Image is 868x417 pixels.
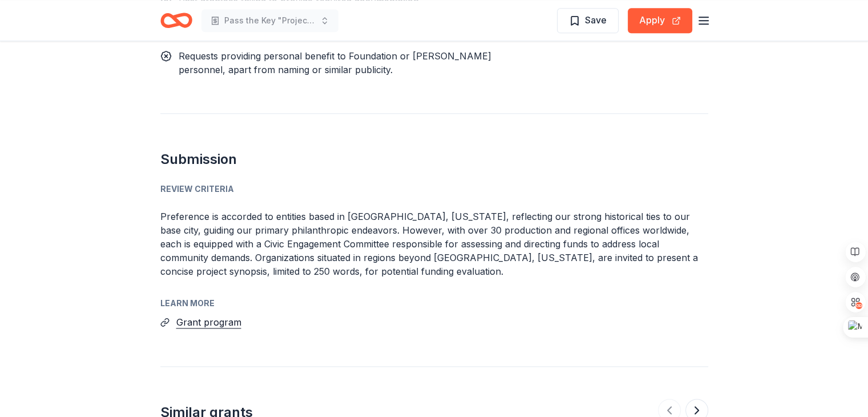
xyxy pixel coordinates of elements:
[160,296,708,310] div: Learn more
[160,150,708,169] h2: Submission
[224,14,316,27] span: Pass the Key "Project Ozofu" campaign
[585,13,607,27] span: Save
[176,315,241,330] button: Grant program
[557,8,619,33] button: Save
[201,9,338,32] button: Pass the Key "Project Ozofu" campaign
[160,7,192,34] a: Home
[179,50,491,75] span: Requests providing personal benefit to Foundation or [PERSON_NAME] personnel, apart from naming o...
[160,182,708,196] div: Review Criteria
[628,8,692,33] button: Apply
[160,210,708,278] p: Preference is accorded to entities based in [GEOGRAPHIC_DATA], [US_STATE], reflecting our strong ...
